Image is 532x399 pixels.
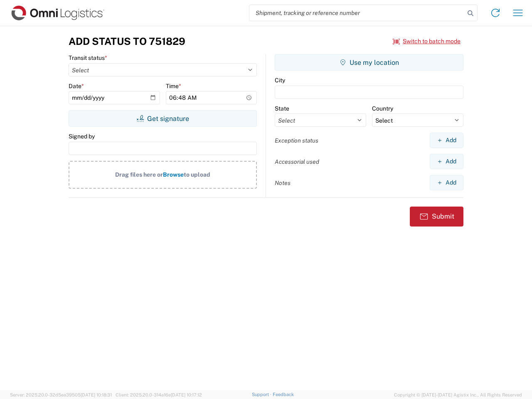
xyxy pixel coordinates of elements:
label: State [275,105,289,112]
span: Client: 2025.20.0-314a16e [116,392,202,397]
span: [DATE] 10:18:31 [81,392,112,397]
button: Use my location [275,54,463,71]
span: to upload [184,171,210,178]
label: Notes [275,179,291,187]
button: Submit [410,207,463,227]
label: Date [69,82,84,90]
span: Drag files here or [115,171,163,178]
input: Shipment, tracking or reference number [249,5,465,21]
a: Feedback [273,392,294,397]
label: Exception status [275,137,318,144]
button: Add [430,175,463,190]
label: Signed by [69,133,95,140]
span: Server: 2025.20.0-32d5ea39505 [10,392,112,397]
button: Get signature [69,110,257,127]
button: Switch to batch mode [393,34,461,48]
button: Add [430,133,463,148]
label: City [275,76,285,84]
label: Accessorial used [275,158,319,165]
span: [DATE] 10:17:12 [171,392,202,397]
label: Time [166,82,181,90]
label: Country [372,105,393,112]
button: Add [430,154,463,169]
span: Copyright © [DATE]-[DATE] Agistix Inc., All Rights Reserved [394,391,522,399]
label: Transit status [69,54,107,62]
h3: Add Status to 751829 [69,35,185,47]
a: Support [252,392,273,397]
span: Browse [163,171,184,178]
